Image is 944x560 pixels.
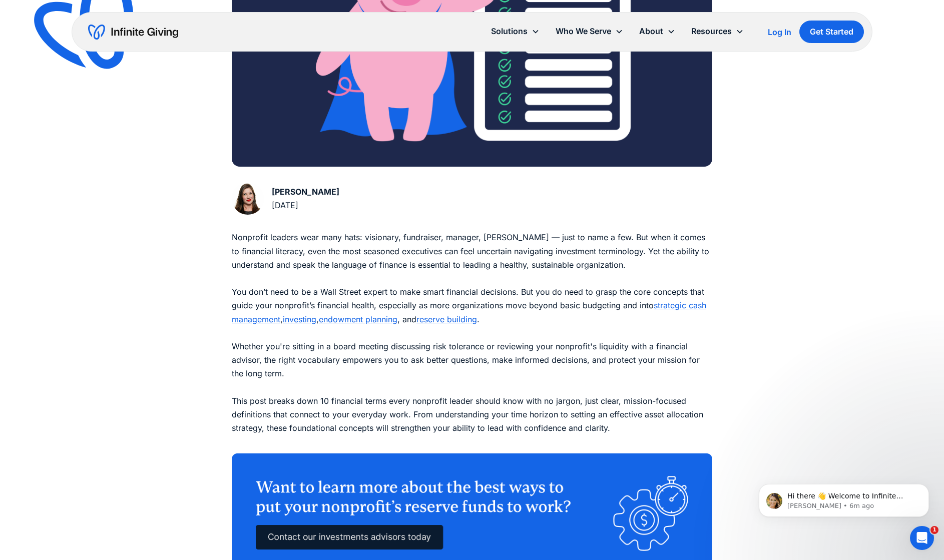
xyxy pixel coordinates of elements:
[232,231,712,448] p: Nonprofit leaders wear many hats: visionary, fundraiser, manager, [PERSON_NAME] — just to name a ...
[768,28,791,36] div: Log In
[232,183,339,215] a: [PERSON_NAME][DATE]
[483,21,548,42] div: Solutions
[691,25,732,38] div: Resources
[631,21,683,42] div: About
[416,314,477,324] a: reserve building
[930,526,938,534] span: 1
[910,526,934,550] iframe: Intercom live chat
[744,463,944,533] iframe: Intercom notifications message
[768,26,791,38] a: Log In
[639,25,663,38] div: About
[799,21,864,43] a: Get Started
[556,25,611,38] div: Who We Serve
[88,24,178,40] a: home
[272,199,339,212] div: [DATE]
[283,314,316,324] a: investing
[491,25,528,38] div: Solutions
[319,314,397,324] a: endowment planning
[548,21,631,42] div: Who We Serve
[683,21,752,42] div: Resources
[272,185,339,199] div: [PERSON_NAME]
[232,300,706,324] a: strategic cash management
